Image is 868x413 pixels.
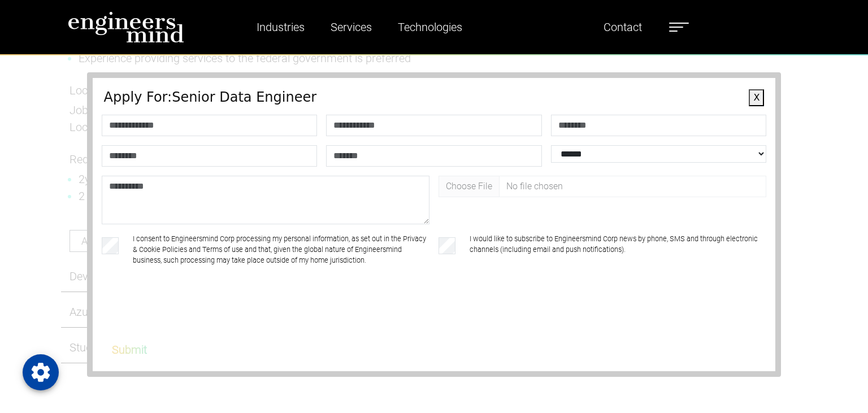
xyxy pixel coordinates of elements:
img: logo [68,11,184,43]
a: Services [326,14,376,40]
a: Technologies [393,14,467,40]
button: X [749,89,764,106]
iframe: reCAPTCHA [104,294,276,338]
label: I would like to subscribe to Engineersmind Corp news by phone, SMS and through electronic channel... [470,233,766,266]
a: Industries [252,14,309,40]
h4: Apply For: Senior Data Engineer [104,89,765,106]
label: I consent to Engineersmind Corp processing my personal information, as set out in the Privacy & C... [133,233,429,266]
a: Contact [599,14,646,40]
